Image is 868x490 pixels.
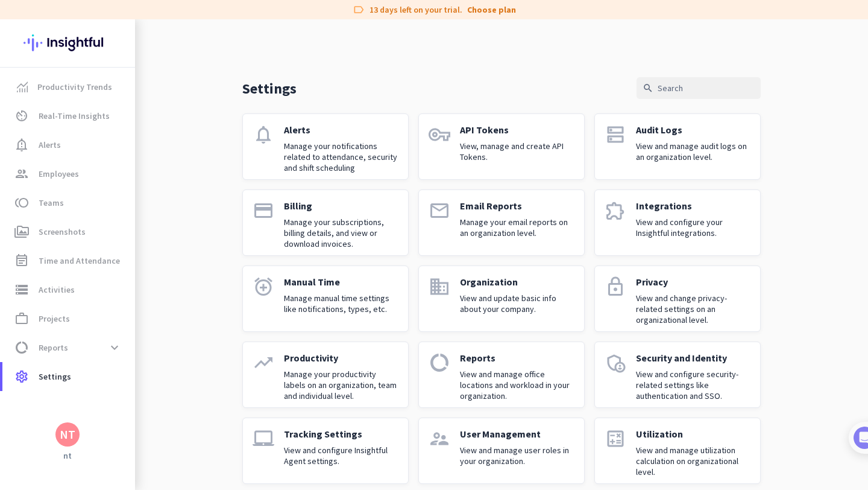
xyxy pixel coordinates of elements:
p: Settings [242,79,297,98]
a: vpn_keyAPI TokensView, manage and create API Tokens. [418,113,585,180]
a: emailEmail ReportsManage your email reports on an organization level. [418,189,585,256]
a: laptop_macTracking SettingsView and configure Insightful Agent settings. [242,418,409,484]
i: alarm_add [253,276,274,297]
p: View and manage utilization calculation on organizational level. [636,445,750,477]
div: NT [60,428,75,441]
a: event_noteTime and Attendance [2,246,135,275]
a: trending_upProductivityManage your productivity labels on an organization, team and individual le... [242,342,409,408]
span: Reports [39,340,68,355]
i: extension [605,200,626,221]
input: Search [637,77,761,99]
p: View and manage office locations and workload in your organization. [460,369,574,401]
a: dnsAudit LogsView and manage audit logs on an organization level. [594,113,761,180]
i: payment [253,200,274,221]
p: Privacy [636,276,750,288]
a: tollTeams [2,188,135,217]
p: Billing [284,200,398,212]
i: laptop_mac [253,428,274,450]
p: Productivity [284,352,398,364]
a: alarm_addManual TimeManage manual time settings like notifications, types, etc. [242,266,409,332]
p: Reports [460,352,574,364]
i: data_usage [14,340,29,355]
button: expand_more [104,337,125,358]
span: Employees [39,167,79,181]
p: Manage your subscriptions, billing details, and view or download invoices. [284,217,398,249]
i: perm_media [14,224,29,239]
p: View and manage audit logs on an organization level. [636,141,750,162]
a: settingsSettings [2,362,135,391]
a: domainOrganizationView and update basic info about your company. [418,266,585,332]
a: supervisor_accountUser ManagementView and manage user roles in your organization. [418,418,585,484]
span: Settings [39,369,71,384]
p: View and configure Insightful Agent settings. [284,445,398,466]
a: notification_importantAlerts [2,130,135,159]
i: label [353,4,365,16]
p: Utilization [636,428,750,440]
a: lockPrivacyView and change privacy-related settings on an organizational level. [594,266,761,332]
i: data_usage [429,352,450,374]
p: Security and Identity [636,352,750,364]
i: supervisor_account [429,428,450,450]
span: Screenshots [39,224,86,239]
span: Projects [39,311,70,326]
a: groupEmployees [2,159,135,188]
p: Tracking Settings [284,428,398,440]
p: User Management [460,428,574,440]
p: Email Reports [460,200,574,212]
i: dns [605,124,626,145]
p: Manage your notifications related to attendance, security and shift scheduling [284,141,398,173]
span: Productivity Trends [37,80,112,94]
i: group [14,167,29,181]
a: Choose plan [467,4,516,16]
i: calculate [605,428,626,450]
i: notification_important [14,138,29,152]
i: search [643,83,653,94]
a: paymentBillingManage your subscriptions, billing details, and view or download invoices. [242,189,409,256]
a: av_timerReal-Time Insights [2,101,135,130]
span: Teams [39,196,64,210]
img: menu-item [17,81,28,92]
p: Organization [460,276,574,288]
span: Real-Time Insights [39,109,110,123]
a: admin_panel_settingsSecurity and IdentityView and configure security-related settings like authen... [594,342,761,408]
a: menu-itemProductivity Trends [2,72,135,101]
span: Alerts [39,138,61,152]
a: extensionIntegrationsView and configure your Insightful integrations. [594,189,761,256]
p: Manage manual time settings like notifications, types, etc. [284,293,398,314]
p: Manage your productivity labels on an organization, team and individual level. [284,369,398,401]
i: email [429,200,450,221]
a: calculateUtilizationView and manage utilization calculation on organizational level. [594,418,761,484]
p: Manual Time [284,276,398,288]
p: View, manage and create API Tokens. [460,141,574,162]
i: notifications [253,124,274,145]
i: lock [605,276,626,297]
i: storage [14,282,29,297]
a: storageActivities [2,275,135,304]
a: work_outlineProjects [2,304,135,333]
i: domain [429,276,450,297]
p: Integrations [636,200,750,212]
i: work_outline [14,311,29,326]
p: View and update basic info about your company. [460,293,574,314]
p: Audit Logs [636,124,750,136]
i: settings [14,369,29,384]
span: Time and Attendance [39,253,120,268]
p: Manage your email reports on an organization level. [460,217,574,238]
a: perm_mediaScreenshots [2,217,135,246]
i: admin_panel_settings [605,352,626,374]
p: API Tokens [460,124,574,136]
a: data_usageReportsView and manage office locations and workload in your organization. [418,342,585,408]
p: View and configure your Insightful integrations. [636,217,750,238]
p: View and configure security-related settings like authentication and SSO. [636,369,750,401]
i: vpn_key [429,124,450,145]
i: event_note [14,253,29,268]
p: Alerts [284,124,398,136]
i: trending_up [253,352,274,374]
p: View and change privacy-related settings on an organizational level. [636,293,750,325]
i: toll [14,196,29,210]
span: Activities [39,282,75,297]
a: data_usageReportsexpand_more [2,333,135,362]
i: av_timer [14,109,29,123]
p: View and manage user roles in your organization. [460,445,574,466]
img: Insightful logo [24,19,112,66]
